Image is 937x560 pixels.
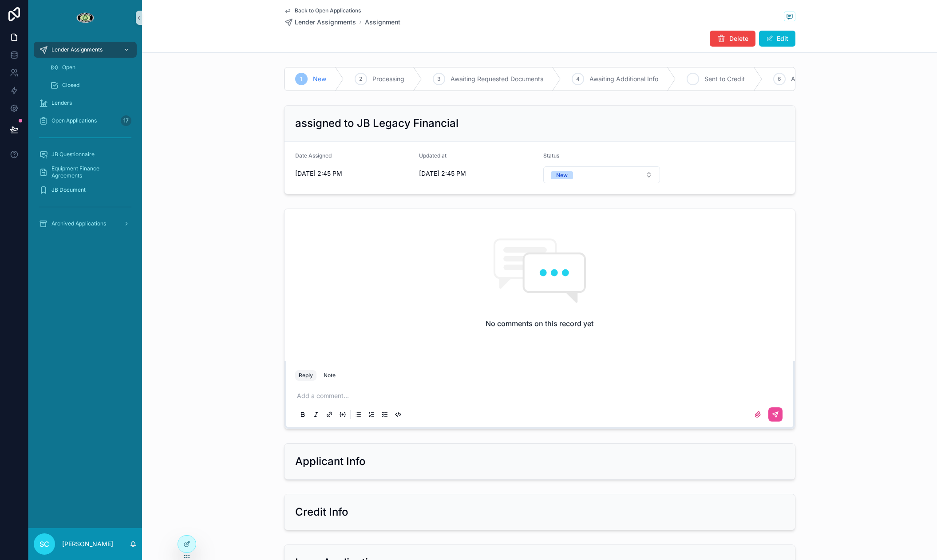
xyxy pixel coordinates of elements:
[34,182,137,198] a: JB Document
[295,169,412,178] span: [DATE] 2:45 PM
[359,75,362,83] span: 2
[295,454,366,469] h2: Applicant Info
[729,34,748,43] span: Delete
[778,75,781,83] span: 6
[51,46,103,53] span: Lender Assignments
[51,151,95,158] span: JB Questionnaire
[704,75,745,83] span: Sent to Credit
[295,370,316,381] button: Reply
[295,505,348,519] h2: Credit Info
[556,171,568,179] div: New
[437,75,440,83] span: 3
[313,75,326,83] span: New
[543,166,660,183] button: Select Button
[451,75,543,83] span: Awaiting Requested Documents
[34,146,137,162] a: JB Questionnaire
[320,370,339,381] button: Note
[51,117,97,124] span: Open Applications
[51,99,72,106] span: Lenders
[34,113,137,129] a: Open Applications17
[791,75,820,83] span: Approved
[759,31,795,47] button: Edit
[419,152,447,159] span: Updated at
[295,18,356,27] span: Lender Assignments
[34,216,137,232] a: Archived Applications
[295,116,459,130] h2: assigned to JB Legacy Financial
[300,75,302,83] span: 1
[34,164,137,180] a: Equipment Finance Agreements
[51,186,86,193] span: JB Document
[62,82,79,89] span: Closed
[62,540,113,548] p: [PERSON_NAME]
[543,152,559,159] span: Status
[284,18,356,27] a: Lender Assignments
[62,64,75,71] span: Open
[295,7,361,14] span: Back to Open Applications
[34,95,137,111] a: Lenders
[710,31,755,47] button: Delete
[40,539,49,549] span: SC
[365,18,400,27] a: Assignment
[589,75,658,83] span: Awaiting Additional Info
[76,11,94,25] img: App logo
[324,372,336,379] div: Note
[51,220,106,227] span: Archived Applications
[486,318,593,329] h2: No comments on this record yet
[372,75,404,83] span: Processing
[44,77,137,93] a: Closed
[284,7,361,14] a: Back to Open Applications
[34,42,137,58] a: Lender Assignments
[419,169,536,178] span: [DATE] 2:45 PM
[51,165,128,179] span: Equipment Finance Agreements
[121,115,131,126] div: 17
[576,75,580,83] span: 4
[28,35,142,243] div: scrollable content
[44,59,137,75] a: Open
[295,152,332,159] span: Date Assigned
